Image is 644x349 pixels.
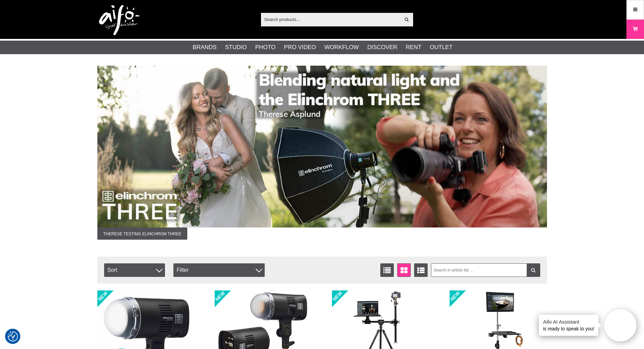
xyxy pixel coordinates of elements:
a: Discover [367,43,398,52]
font: is ready to speak to you! [543,326,594,331]
font: Brands [193,44,217,50]
a: Outlet [430,43,453,52]
font: Discover [367,44,398,50]
a: Window display [397,263,411,277]
font: Workflow [325,44,359,50]
a: Advertisement:010 banner-elin-three-blending-1390x500.jpgTherese testing Elinchrom THREE [97,66,547,240]
font: Sort [108,267,117,273]
font: Photo [255,44,276,50]
font: Filter [177,267,189,273]
a: Rent [406,43,421,52]
font: Aifo AI Assistant [543,319,579,325]
font: Pro Video [284,44,316,50]
a: Brands [193,43,217,52]
font: Therese testing Elinchrom THREE [103,232,182,236]
img: Revisit consent button [8,331,18,342]
img: logo.png [99,5,140,36]
input: Search in article list ... [431,263,540,277]
a: List view [380,263,394,277]
font: Rent [406,44,421,50]
img: Advertisement:010 banner-elin-three-blending-1390x500.jpg [97,66,547,227]
a: Photo [255,43,276,52]
font: Studio [225,44,247,50]
a: Workflow [325,43,359,52]
button: Consent Preferences [8,330,18,343]
font: Outlet [430,44,453,50]
input: Search products... [261,14,401,24]
a: Studio [225,43,247,52]
a: Filter [527,263,540,277]
a: Pro Video [284,43,316,52]
a: Extended list view [414,263,428,277]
